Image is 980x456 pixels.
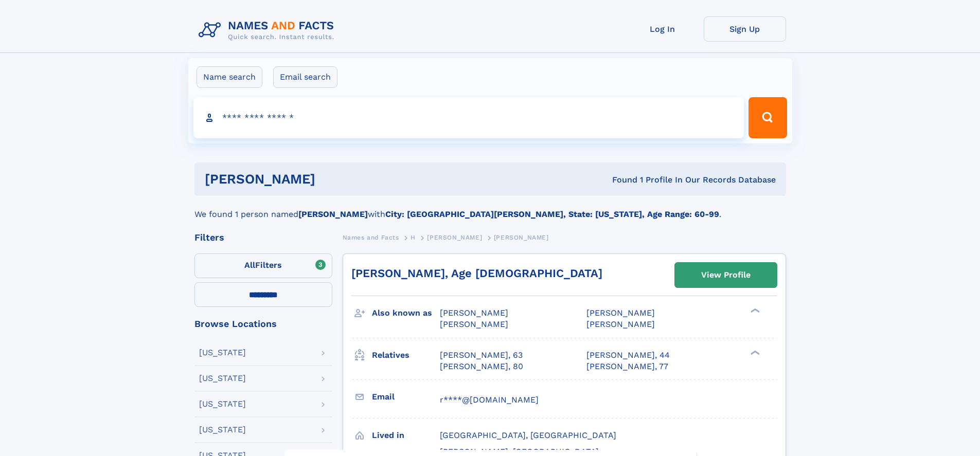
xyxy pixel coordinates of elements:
[411,231,416,244] a: H
[704,16,786,42] a: Sign Up
[298,209,368,219] b: [PERSON_NAME]
[273,66,337,88] label: Email search
[675,263,777,287] a: View Profile
[372,304,440,322] h3: Also known as
[205,173,464,186] h1: [PERSON_NAME]
[194,319,332,329] div: Browse Locations
[586,319,655,329] span: [PERSON_NAME]
[372,346,440,364] h3: Relatives
[372,427,440,444] h3: Lived in
[194,16,343,44] img: Logo Names and Facts
[440,319,508,329] span: [PERSON_NAME]
[199,374,246,382] div: [US_STATE]
[427,231,482,244] a: [PERSON_NAME]
[586,361,668,372] a: [PERSON_NAME], 77
[440,308,508,318] span: [PERSON_NAME]
[494,234,549,241] span: [PERSON_NAME]
[194,233,332,242] div: Filters
[194,253,332,278] label: Filters
[427,234,482,241] span: [PERSON_NAME]
[440,430,616,440] span: [GEOGRAPHIC_DATA], [GEOGRAPHIC_DATA]
[440,361,523,372] a: [PERSON_NAME], 80
[193,97,744,138] input: search input
[749,97,787,138] button: Search Button
[199,400,246,408] div: [US_STATE]
[199,426,246,434] div: [US_STATE]
[440,350,523,361] a: [PERSON_NAME], 63
[411,234,416,241] span: H
[586,308,655,318] span: [PERSON_NAME]
[748,307,760,314] div: ❯
[701,263,751,287] div: View Profile
[244,260,255,270] span: All
[199,349,246,357] div: [US_STATE]
[343,231,399,244] a: Names and Facts
[351,267,602,280] a: [PERSON_NAME], Age [DEMOGRAPHIC_DATA]
[197,66,262,88] label: Name search
[464,174,776,186] div: Found 1 Profile In Our Records Database
[621,16,704,42] a: Log In
[372,388,440,406] h3: Email
[586,350,670,361] a: [PERSON_NAME], 44
[385,209,719,219] b: City: [GEOGRAPHIC_DATA][PERSON_NAME], State: [US_STATE], Age Range: 60-99
[748,349,760,356] div: ❯
[194,196,786,221] div: We found 1 person named with .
